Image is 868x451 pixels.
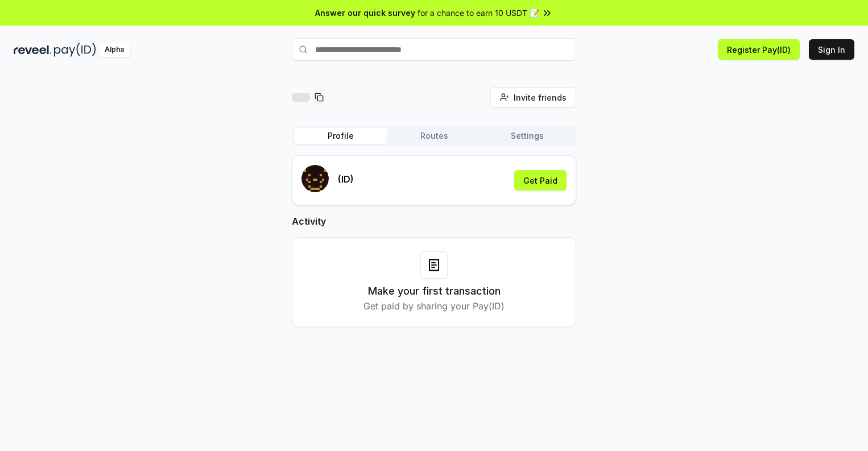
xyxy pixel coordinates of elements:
[292,214,576,228] h2: Activity
[315,7,415,19] span: Answer our quick survey
[98,43,130,57] div: Alpha
[14,43,52,57] img: reveel_dark
[514,170,567,191] button: Get Paid
[481,128,574,144] button: Settings
[368,283,501,299] h3: Make your first transaction
[514,92,567,104] span: Invite friends
[490,87,576,107] button: Invite friends
[338,172,354,186] p: (ID)
[809,39,854,60] button: Sign In
[718,39,800,60] button: Register Pay(ID)
[294,128,387,144] button: Profile
[54,43,96,57] img: pay_id
[387,128,481,144] button: Routes
[418,7,539,19] span: for a chance to earn 10 USDT 📝
[363,299,505,313] p: Get paid by sharing your Pay(ID)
